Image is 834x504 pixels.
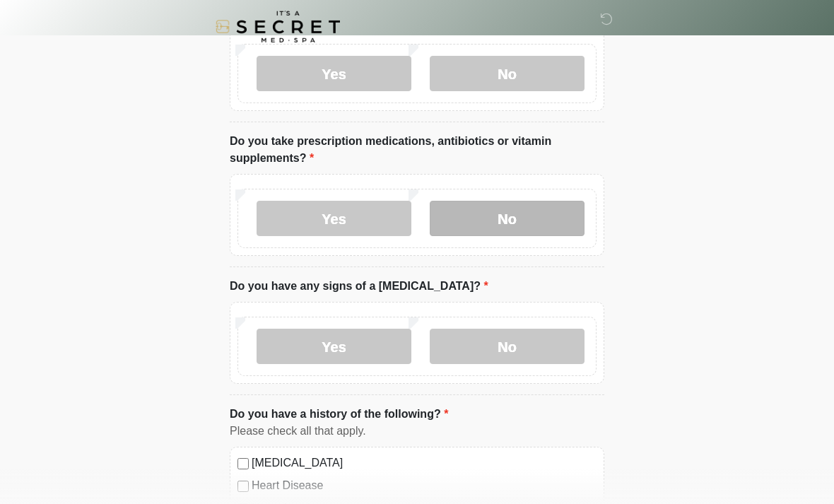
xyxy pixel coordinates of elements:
[216,11,340,42] img: It's A Secret Med Spa Logo
[430,329,585,364] label: No
[257,201,411,236] label: Yes
[237,458,249,469] input: [MEDICAL_DATA]
[237,481,249,492] input: Heart Disease
[230,278,488,295] label: Do you have any signs of a [MEDICAL_DATA]?
[430,201,585,236] label: No
[230,423,604,440] div: Please check all that apply.
[230,406,448,423] label: Do you have a history of the following?
[257,329,411,364] label: Yes
[252,477,597,494] label: Heart Disease
[430,56,585,91] label: No
[252,455,597,471] label: [MEDICAL_DATA]
[257,56,411,91] label: Yes
[230,133,604,167] label: Do you take prescription medications, antibiotics or vitamin supplements?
